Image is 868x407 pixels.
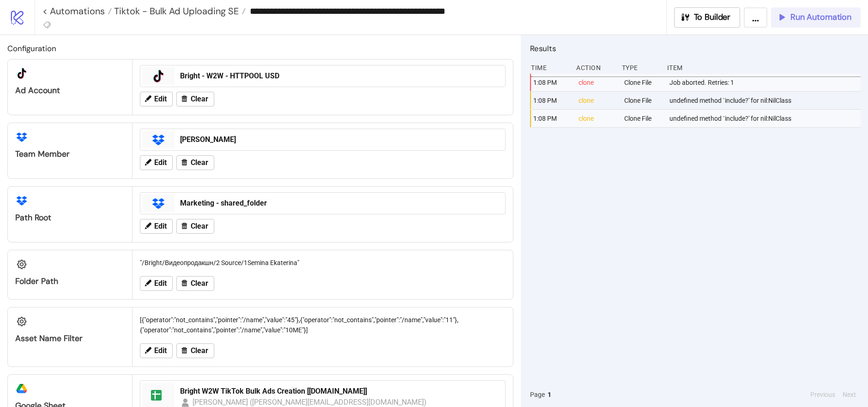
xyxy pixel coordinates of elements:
button: Edit [140,276,173,291]
div: Path Root [15,212,125,223]
div: Team Member [15,149,125,159]
button: Edit [140,92,173,106]
span: Page [530,389,545,400]
div: Clone File [623,92,662,109]
div: Item [666,59,861,77]
div: Clone File [623,110,662,127]
div: clone [578,92,616,109]
div: undefined method `include?' for nil:NilClass [669,110,863,127]
div: Time [530,59,569,77]
div: Job aborted. Retries: 1 [669,74,863,91]
button: Clear [176,155,214,170]
div: Asset Name Filter [15,333,125,344]
button: Edit [140,343,173,358]
button: Run Automation [771,7,861,28]
span: Clear [191,279,208,288]
div: [PERSON_NAME] [180,135,500,145]
button: Clear [176,92,214,106]
span: Edit [154,95,167,103]
button: ... [744,7,767,28]
button: Edit [140,219,173,234]
span: Tiktok - Bulk Ad Uploading SE [112,5,239,17]
button: 1 [545,389,554,400]
button: Clear [176,219,214,234]
span: Edit [154,347,167,355]
h2: Results [530,42,861,54]
button: Previous [808,389,838,400]
span: To Builder [694,12,731,23]
span: Edit [154,159,167,167]
span: Clear [191,222,208,230]
a: Tiktok - Bulk Ad Uploading SE [112,6,246,16]
div: Bright - W2W - HTTPOOL USD [180,71,500,81]
button: To Builder [674,7,741,28]
div: Type [621,59,660,77]
div: 1:08 PM [532,110,571,127]
div: [{"operator":"not_contains","pointer":"/name","value":"45"},{"operator":"not_contains","pointer":... [136,311,509,339]
span: Edit [154,222,167,230]
div: Action [575,59,614,77]
a: < Automations [42,6,112,16]
div: Folder Path [15,276,125,287]
button: Next [840,389,859,400]
span: Clear [191,159,208,167]
div: clone [578,110,616,127]
div: undefined method `include?' for nil:NilClass [669,92,863,109]
span: Clear [191,347,208,355]
span: Edit [154,279,167,288]
div: 1:08 PM [532,74,571,91]
div: Clone File [623,74,662,91]
div: Bright W2W TikTok Bulk Ads Creation [[DOMAIN_NAME]] [180,386,500,396]
div: Marketing - shared_folder [180,198,500,208]
span: Clear [191,95,208,103]
span: Run Automation [790,12,851,23]
button: Clear [176,276,214,291]
div: Ad Account [15,85,125,96]
h2: Configuration [7,42,513,54]
button: Clear [176,343,214,358]
div: clone [578,74,616,91]
div: "/Bright/Видеопродакшн/2 Source/1Semina Ekaterina" [136,254,509,271]
button: Edit [140,155,173,170]
div: 1:08 PM [532,92,571,109]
